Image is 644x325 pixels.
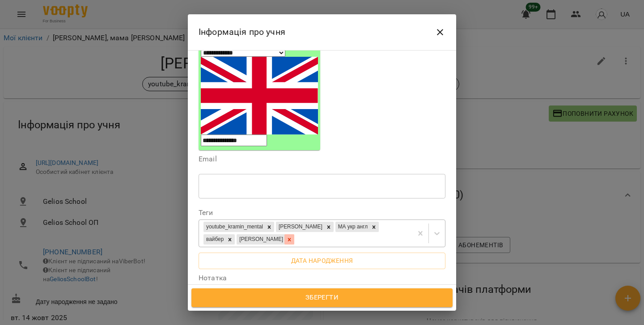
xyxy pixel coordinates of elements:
[201,57,318,135] img: United Kingdom
[276,222,324,232] div: [PERSON_NAME]
[206,255,438,266] span: Дата народження
[199,25,285,39] h6: Інформація про учня
[429,21,451,43] button: Close
[203,222,264,232] div: youtube_kramin_mental
[201,292,443,304] span: Зберегти
[237,234,284,245] div: [PERSON_NAME]
[335,222,369,232] div: МА укр англ
[203,234,225,245] div: вайбер
[199,209,445,216] label: Теги
[199,156,445,163] label: Email
[191,288,453,307] button: Зберегти
[199,253,445,269] button: Дата народження
[201,49,285,57] select: Phone number country
[199,274,445,282] label: Нотатка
